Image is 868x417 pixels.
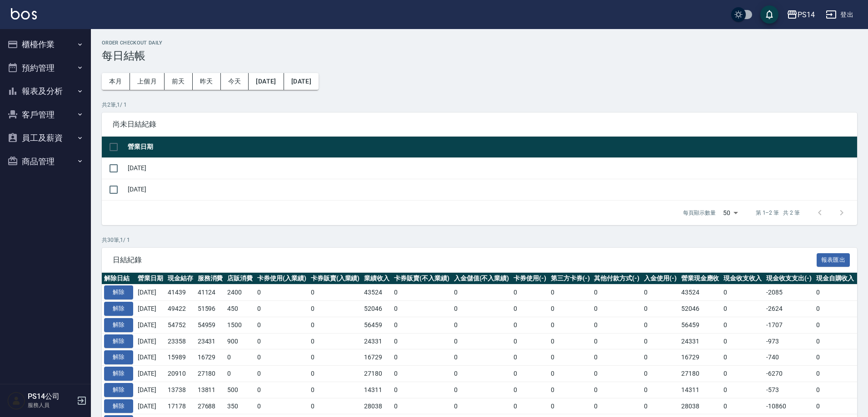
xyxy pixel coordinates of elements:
th: 現金結存 [165,273,195,285]
td: [DATE] [125,179,857,200]
span: 尚未日結紀錄 [113,120,846,129]
td: 0 [309,366,362,382]
td: 56459 [362,317,392,333]
td: 0 [642,301,679,317]
td: -573 [764,382,814,398]
button: 解除 [104,318,133,332]
td: 0 [511,366,549,382]
td: 500 [225,382,255,398]
td: 28038 [679,398,722,414]
td: 41439 [165,285,195,301]
h2: Order checkout daily [102,40,857,46]
td: 1500 [225,317,255,333]
th: 卡券使用(入業績) [255,273,309,285]
button: 預約管理 [4,56,87,80]
td: 0 [549,317,592,333]
td: 0 [511,398,549,414]
td: 0 [549,301,592,317]
td: -973 [764,333,814,349]
td: 23431 [195,333,225,349]
td: 16729 [195,349,225,366]
td: 0 [814,333,857,349]
th: 入金使用(-) [642,273,679,285]
td: 0 [721,333,764,349]
button: [DATE] [249,73,284,90]
td: -1707 [764,317,814,333]
td: 13811 [195,382,225,398]
td: [DATE] [135,301,165,317]
td: 0 [309,285,362,301]
td: 2400 [225,285,255,301]
td: 0 [814,301,857,317]
th: 現金收支收入 [721,273,764,285]
td: 0 [511,317,549,333]
td: -2624 [764,301,814,317]
button: 本月 [102,73,130,90]
td: 14311 [679,382,722,398]
td: 0 [452,398,512,414]
td: 0 [721,398,764,414]
td: 0 [511,349,549,366]
td: 0 [721,382,764,398]
button: 客戶管理 [4,103,87,127]
th: 業績收入 [362,273,392,285]
td: 52046 [679,301,722,317]
td: 43524 [362,285,392,301]
td: 0 [309,349,362,366]
button: PS14 [783,5,818,24]
td: [DATE] [135,333,165,349]
td: 0 [392,317,452,333]
td: 49422 [165,301,195,317]
td: 0 [392,366,452,382]
button: 報表匯出 [817,253,850,267]
td: 43524 [679,285,722,301]
td: [DATE] [135,366,165,382]
td: 41124 [195,285,225,301]
td: 0 [814,285,857,301]
td: 17178 [165,398,195,414]
td: 0 [721,285,764,301]
th: 營業現金應收 [679,273,722,285]
td: 23358 [165,333,195,349]
td: 0 [225,366,255,382]
td: [DATE] [135,317,165,333]
td: 16729 [362,349,392,366]
p: 服務人員 [28,401,74,409]
span: 日結紀錄 [113,255,817,265]
td: 0 [814,366,857,382]
button: 解除 [104,399,133,413]
td: 0 [392,333,452,349]
td: 0 [721,349,764,366]
td: 54752 [165,317,195,333]
th: 卡券使用(-) [511,273,549,285]
h3: 每日結帳 [102,49,857,62]
button: 解除 [104,302,133,316]
td: 0 [511,382,549,398]
td: 0 [392,285,452,301]
td: 0 [309,382,362,398]
td: 0 [642,317,679,333]
button: 報表及分析 [4,79,87,103]
td: 0 [592,301,642,317]
td: 0 [392,349,452,366]
td: 0 [814,398,857,414]
td: 350 [225,398,255,414]
td: 54959 [195,317,225,333]
td: 14311 [362,382,392,398]
td: 13738 [165,382,195,398]
td: 0 [642,349,679,366]
td: [DATE] [125,157,857,179]
td: 0 [592,317,642,333]
td: 0 [255,317,309,333]
img: Person [7,392,25,410]
td: 450 [225,301,255,317]
td: 0 [549,366,592,382]
button: 解除 [104,334,133,348]
p: 共 30 筆, 1 / 1 [102,236,857,244]
td: 0 [592,398,642,414]
td: 27180 [679,366,722,382]
td: 0 [452,349,512,366]
button: 解除 [104,367,133,381]
td: 0 [549,349,592,366]
button: 登出 [822,6,857,23]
